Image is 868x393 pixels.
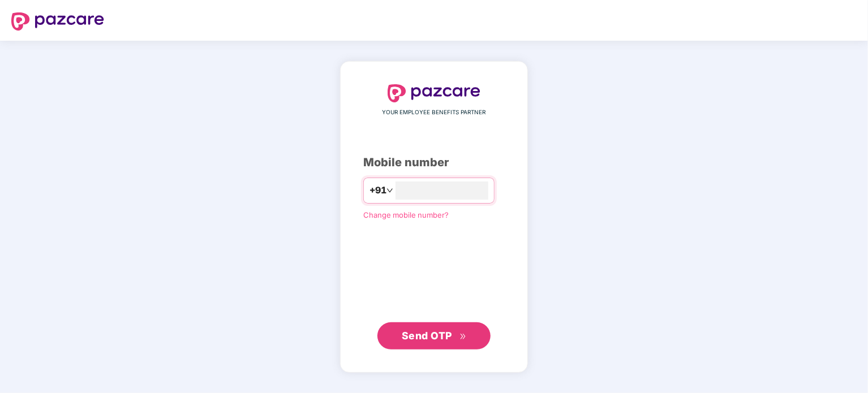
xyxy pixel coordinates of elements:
[377,322,491,349] button: Send OTPdouble-right
[386,187,393,194] span: down
[388,84,480,102] img: logo
[363,210,449,219] a: Change mobile number?
[363,154,505,171] div: Mobile number
[11,12,104,31] img: logo
[369,183,386,197] span: +91
[383,108,486,117] span: YOUR EMPLOYEE BENEFITS PARTNER
[459,333,467,340] span: double-right
[402,330,452,342] span: Send OTP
